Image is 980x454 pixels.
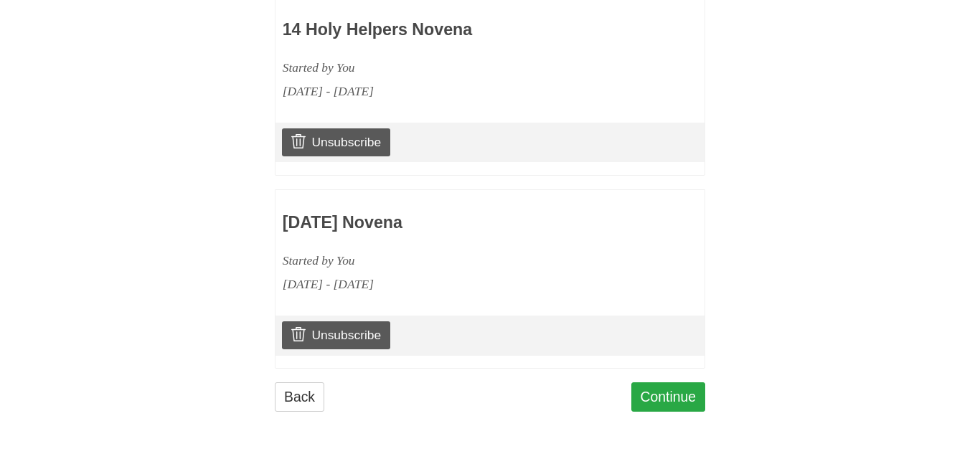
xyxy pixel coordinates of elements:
a: Back [275,382,324,412]
h3: [DATE] Novena [283,214,614,232]
div: Started by You [283,249,614,273]
div: [DATE] - [DATE] [283,80,614,103]
div: Started by You [283,56,614,80]
a: Continue [631,382,706,412]
a: Unsubscribe [282,128,390,156]
a: Unsubscribe [282,321,390,349]
h3: 14 Holy Helpers Novena [283,21,614,39]
div: [DATE] - [DATE] [283,273,614,296]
